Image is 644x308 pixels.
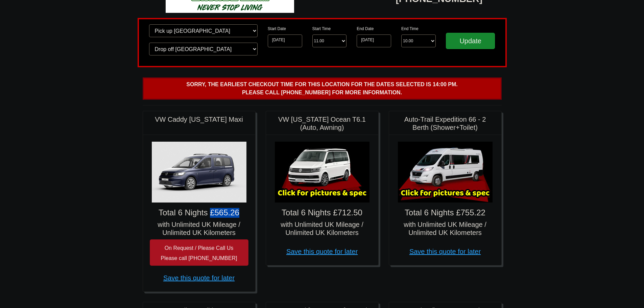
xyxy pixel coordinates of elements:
h5: with Unlimited UK Mileage / Unlimited UK Kilometers [396,220,495,237]
h5: VW [US_STATE] Ocean T6.1 (Auto, Awning) [273,115,372,132]
h5: with Unlimited UK Mileage / Unlimited UK Kilometers [150,220,248,237]
img: Auto-Trail Expedition 66 - 2 Berth (Shower+Toilet) [398,142,493,203]
h4: Total 6 Nights £712.50 [273,208,372,218]
h5: VW Caddy [US_STATE] Maxi [150,115,248,123]
img: VW California Ocean T6.1 (Auto, Awning) [275,142,369,203]
input: Start Date [268,34,302,47]
h4: Total 6 Nights £565.26 [150,208,248,218]
input: Return Date [357,34,391,47]
a: Save this quote for later [409,248,481,255]
a: Save this quote for later [286,248,358,255]
h5: with Unlimited UK Mileage / Unlimited UK Kilometers [273,220,372,237]
label: Start Time [312,26,331,32]
img: VW Caddy California Maxi [152,142,246,203]
label: Start Date [268,26,286,32]
button: On Request / Please Call UsPlease call [PHONE_NUMBER] [150,239,248,266]
b: Sorry, the earliest checkout time for this location for the dates selected is 14:00 pm. Please ca... [186,81,457,95]
h5: Auto-Trail Expedition 66 - 2 Berth (Shower+Toilet) [396,115,495,132]
label: End Time [401,26,419,32]
h4: Total 6 Nights £755.22 [396,208,495,218]
label: End Date [357,26,374,32]
a: Save this quote for later [163,274,235,282]
small: On Request / Please Call Us Please call [PHONE_NUMBER] [161,245,237,261]
input: Update [446,33,495,49]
